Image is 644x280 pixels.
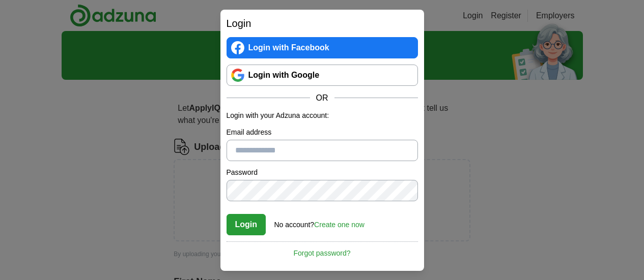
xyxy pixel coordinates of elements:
a: Create one now [314,221,365,229]
label: Password [227,167,418,178]
button: Login [227,214,266,235]
h2: Login [227,16,418,31]
span: OR [310,92,334,104]
a: Login with Facebook [227,37,418,58]
a: Login with Google [227,65,418,86]
p: Login with your Adzuna account: [227,110,418,121]
label: Email address [227,127,418,138]
div: No account? [274,213,365,230]
a: Forgot password? [227,241,418,259]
